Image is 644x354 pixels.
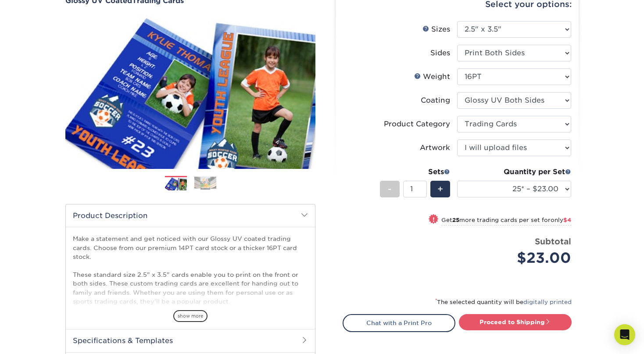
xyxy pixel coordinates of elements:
a: digitally printed [523,299,572,305]
span: only [551,217,571,223]
div: Sets [380,167,450,177]
div: Artwork [420,143,450,153]
span: show more [173,310,208,322]
img: Trading Cards 01 [165,176,187,192]
span: ! [433,215,435,224]
div: Coating [421,95,450,106]
img: Glossy UV Coated 01 [65,6,315,179]
span: + [437,182,443,196]
small: Get more trading cards per set for [441,217,571,225]
div: Sides [430,48,450,58]
div: Open Intercom Messenger [614,324,635,345]
div: $23.00 [464,247,571,268]
img: Trading Cards 02 [194,176,216,190]
strong: Subtotal [535,236,571,246]
div: Sizes [422,24,450,35]
p: Make a statement and get noticed with our Glossy UV coated trading cards. Choose from our premium... [73,234,308,342]
div: Product Category [384,119,450,129]
small: The selected quantity will be [435,299,572,305]
a: Chat with a Print Pro [343,314,455,332]
h2: Specifications & Templates [66,329,315,352]
strong: 25 [452,217,459,223]
div: Quantity per Set [457,167,571,177]
h2: Product Description [66,204,315,227]
span: - [388,182,392,196]
span: $4 [563,217,571,223]
a: Proceed to Shipping [459,314,572,330]
div: Weight [414,72,450,82]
